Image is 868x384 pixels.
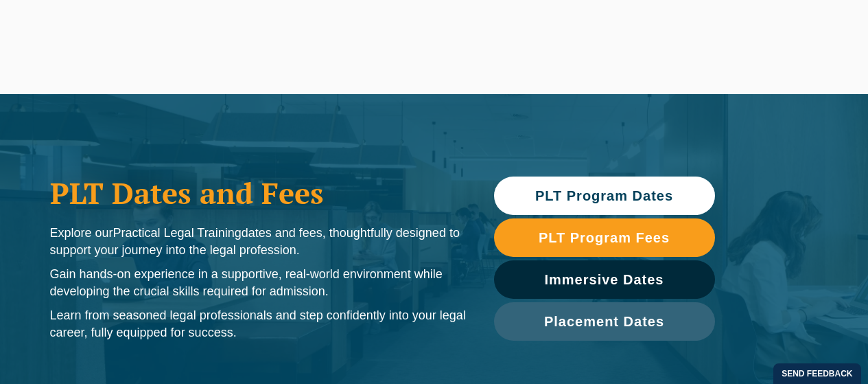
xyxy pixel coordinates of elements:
span: Immersive Dates [545,273,664,286]
p: Gain hands-on experience in a supportive, real-world environment while developing the crucial ski... [50,266,467,300]
a: Placement Dates [494,302,715,341]
span: Placement Dates [544,315,664,328]
span: PLT Program Dates [535,189,673,203]
span: Practical Legal Training [113,226,242,240]
p: Learn from seasoned legal professionals and step confidently into your legal career, fully equipp... [50,307,467,341]
a: PLT Program Fees [494,218,715,257]
p: Explore our dates and fees, thoughtfully designed to support your journey into the legal profession. [50,225,467,259]
a: PLT Program Dates [494,177,715,215]
h1: PLT Dates and Fees [50,176,467,210]
a: Immersive Dates [494,260,715,299]
span: PLT Program Fees [539,231,670,245]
